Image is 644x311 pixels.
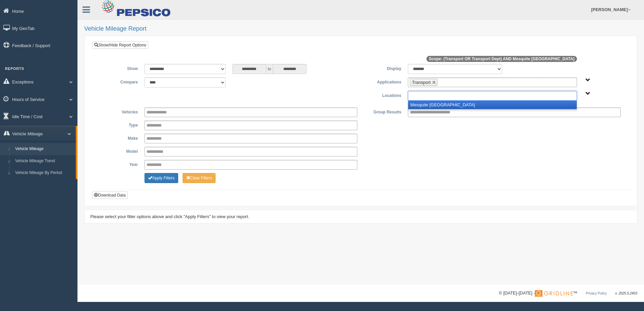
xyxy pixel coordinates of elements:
a: Vehicle Mileage By Period [12,167,76,179]
span: to [266,64,273,74]
label: Group Results [361,107,405,115]
label: Show [97,64,141,72]
label: Type [97,120,141,129]
a: Vehicle Mileage Trend [12,155,76,167]
img: Gridline [535,290,573,297]
label: Compare [97,77,141,85]
button: Download Data [92,192,128,199]
button: Change Filter Options [144,173,178,183]
li: Mesquite [GEOGRAPHIC_DATA] [408,101,576,109]
label: Locations [361,91,405,99]
a: Vehicle Mileage [12,143,76,155]
label: Display [361,64,405,72]
label: Vehicles [97,107,141,115]
h2: Vehicle Mileage Report [84,26,637,32]
span: Transport [412,80,430,85]
div: © [DATE]-[DATE] - ™ [499,290,637,297]
a: Privacy Policy [586,291,607,295]
label: Applications [361,77,405,85]
span: Scope: (Transport OR Transport Dept) AND Mesquite [GEOGRAPHIC_DATA] [426,56,577,62]
span: v. 2025.5.2403 [615,291,637,295]
a: Show/Hide Report Options [92,41,148,49]
label: Year [97,160,141,168]
span: Please select your filter options above and click "Apply Filters" to view your report. [90,214,249,219]
label: Make [97,134,141,142]
label: Model [97,147,141,155]
button: Change Filter Options [183,173,216,183]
